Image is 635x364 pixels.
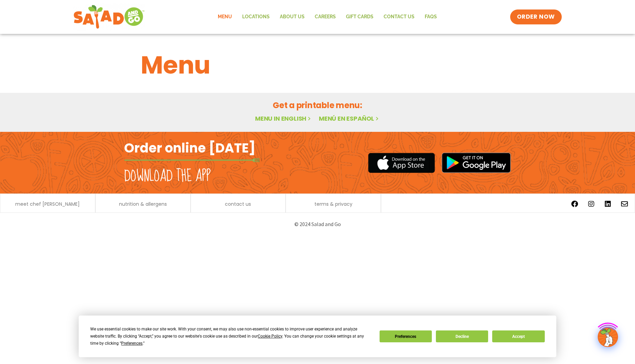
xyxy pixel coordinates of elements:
nav: Menu [213,9,442,25]
span: ORDER NOW [517,13,555,21]
a: Careers [310,9,341,25]
img: new-SAG-logo-768×292 [73,3,145,31]
span: Preferences [121,341,142,346]
p: © 2024 Salad and Go [128,220,507,229]
span: Cookie Policy [258,334,282,339]
div: We use essential cookies to make our site work. With your consent, we may also use non-essential ... [90,326,371,347]
a: About Us [275,9,310,25]
a: nutrition & allergens [119,202,167,206]
a: FAQs [420,9,442,25]
img: fork [124,158,260,162]
button: Accept [492,330,544,342]
button: Preferences [380,330,432,342]
a: terms & privacy [314,202,352,206]
a: Contact Us [379,9,420,25]
a: ORDER NOW [510,9,562,24]
h1: Menu [141,47,494,83]
a: GIFT CARDS [341,9,379,25]
button: Decline [436,330,488,342]
h2: Order online [DATE] [124,140,255,156]
img: appstore [368,152,435,174]
a: contact us [225,202,251,206]
h2: Get a printable menu: [141,99,494,111]
h2: Download the app [124,167,211,186]
a: Menú en español [319,114,380,123]
a: meet chef [PERSON_NAME] [15,202,80,206]
div: Cookie Consent Prompt [79,316,556,357]
a: Menu [213,9,237,25]
a: Menu in English [255,114,312,123]
img: google_play [442,153,511,173]
a: Locations [237,9,275,25]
